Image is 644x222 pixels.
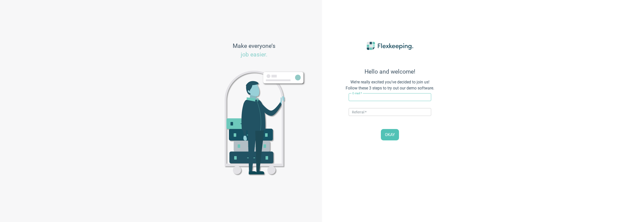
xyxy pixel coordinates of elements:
span: job easier. [241,51,267,58]
span: OKAY [385,132,395,138]
button: OKAY [381,129,399,140]
span: Hello and welcome! [335,68,445,75]
span: We’re really excited you’ve decided to join us! Follow these 3 steps to try out our demo software. [335,79,445,91]
span: Make everyone’s [233,42,275,59]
